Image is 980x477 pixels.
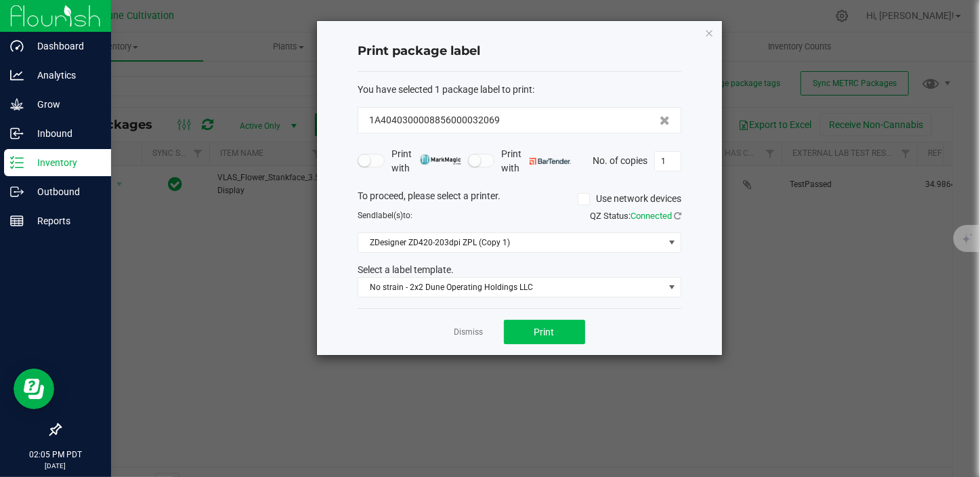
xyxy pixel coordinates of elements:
span: No strain - 2x2 Dune Operating Holdings LLC [358,278,664,297]
img: mark_magic_cybra.png [420,154,461,165]
span: Send to: [358,211,412,220]
span: label(s) [376,211,403,220]
p: Outbound [24,184,105,200]
inline-svg: Reports [10,214,24,228]
span: Print with [391,147,461,175]
p: [DATE] [6,461,105,471]
span: Print with [501,147,571,175]
span: ZDesigner ZD420-203dpi ZPL (Copy 1) [358,233,664,252]
p: Inventory [24,154,105,171]
inline-svg: Dashboard [10,39,24,53]
div: To proceed, please select a printer. [347,189,691,209]
p: Grow [24,96,105,112]
img: bartender.png [530,158,571,165]
div: Select a label template. [347,263,691,277]
span: No. of copies [593,154,647,165]
p: Inbound [24,125,105,142]
span: Print [534,327,555,337]
p: 02:05 PM PDT [6,449,105,461]
inline-svg: Analytics [10,68,24,82]
inline-svg: Inventory [10,156,24,169]
inline-svg: Outbound [10,185,24,199]
label: Use network devices [578,192,681,206]
p: Reports [24,213,105,229]
span: QZ Status: [590,211,681,221]
span: You have selected 1 package label to print [358,84,532,95]
span: 1A4040300008856000032069 [369,113,500,127]
p: Dashboard [24,38,105,54]
a: Dismiss [454,327,484,338]
p: Analytics [24,67,105,83]
inline-svg: Grow [10,98,24,111]
span: Connected [631,211,672,221]
button: Print [504,320,585,344]
inline-svg: Inbound [10,127,24,140]
iframe: Resource center [14,369,54,409]
h4: Print package label [358,43,681,60]
div: : [358,83,681,97]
